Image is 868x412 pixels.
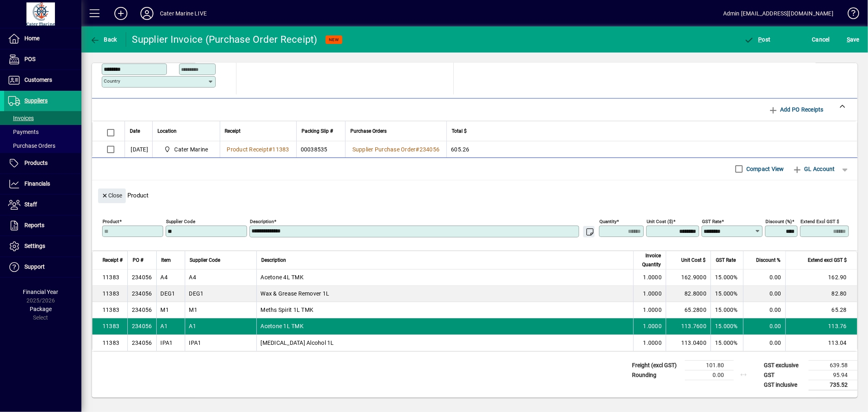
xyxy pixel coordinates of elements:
mat-label: Country [104,78,120,84]
a: Reports [4,215,81,236]
td: 95.94 [809,370,857,380]
td: 1.0000 [633,286,666,302]
td: 65.28 [785,302,857,318]
button: Save [845,32,861,47]
span: Cater Marine [175,145,208,153]
td: 1.0000 [633,270,666,286]
td: 113.04 [785,335,857,351]
span: NEW [329,37,339,42]
div: DEG1 [161,289,175,298]
a: Settings [4,236,81,256]
td: GST [760,370,809,380]
td: 0.00 [743,318,785,335]
td: 1.0000 [633,302,666,318]
td: 82.80 [785,286,857,302]
span: Supplier Code [190,256,221,265]
div: Packing Slip # [302,127,340,136]
td: Meths Spirit 1L TMK [256,302,634,318]
div: Cater Marine LIVE [160,7,207,20]
span: Location [157,127,177,136]
span: Home [24,35,39,42]
a: Purchase Orders [4,139,81,153]
td: 0.00 [743,335,785,351]
td: 11383 [92,302,127,318]
td: 639.58 [809,360,857,370]
td: Acetone 1L TMK [256,318,634,335]
td: 0.00 [743,270,785,286]
td: 0.00 [743,302,785,318]
app-page-header-button: Close [96,191,128,199]
span: GST Rate [716,256,736,265]
mat-label: Discount (%) [765,218,792,224]
span: # [269,146,272,153]
a: Product Receipt#11383 [224,145,292,154]
td: 11383 [92,286,127,302]
span: Staff [24,201,37,208]
a: Products [4,153,81,173]
span: Add PO Receipts [768,103,824,116]
a: Home [4,28,81,49]
span: Package [30,306,52,312]
span: Payments [8,129,39,135]
a: POS [4,49,81,70]
button: Add [108,6,134,21]
span: Products [24,160,48,166]
div: Receipt [225,127,291,136]
td: 15.000% [711,270,743,286]
button: Cancel [810,32,832,47]
span: Receipt # [103,256,122,265]
span: Extend excl GST $ [808,256,847,265]
span: ave [847,33,859,46]
span: Financial Year [23,289,59,295]
span: Purchase Orders [350,127,387,136]
span: PO # [133,256,143,265]
a: Customers [4,70,81,90]
mat-label: Quantity [599,218,617,224]
td: A1 [185,318,256,335]
a: Support [4,257,81,277]
mat-label: GST rate [702,218,722,224]
td: 162.90 [785,270,857,286]
span: ost [744,36,771,43]
td: 00038535 [296,141,345,158]
span: Item [162,256,171,265]
span: [DATE] [131,145,149,153]
span: Suppliers [24,97,48,104]
td: 11383 [92,318,127,335]
span: P [759,36,762,43]
td: 113.76 [785,318,857,335]
td: 15.000% [711,286,743,302]
span: Reports [24,222,44,228]
td: 234056 [127,335,156,351]
a: Payments [4,125,81,139]
span: POS [24,56,35,62]
span: Support [24,263,45,270]
span: Invoice Quantity [638,251,661,269]
span: Back [90,36,117,43]
div: A4 [161,273,168,281]
a: Supplier Purchase Order#234056 [350,145,443,154]
div: A1 [161,322,168,330]
span: Product Receipt [227,146,269,153]
span: Unit Cost $ [681,256,706,265]
div: Date [130,127,147,136]
td: 65.2800 [666,302,711,318]
td: 15.000% [711,318,743,335]
td: M1 [185,302,256,318]
div: Admin [EMAIL_ADDRESS][DOMAIN_NAME] [723,7,833,20]
span: GL Account [792,162,835,175]
button: Add PO Receipts [765,102,827,117]
a: Financials [4,174,81,194]
span: Customers [24,77,52,83]
span: Invoices [8,115,34,121]
button: Close [98,188,126,203]
td: DEG1 [185,286,256,302]
span: Financials [24,180,50,187]
td: 234056 [127,302,156,318]
button: Post [742,32,773,47]
td: 1.0000 [633,335,666,351]
td: 15.000% [711,302,743,318]
td: 113.0400 [666,335,711,351]
td: 234056 [127,286,156,302]
td: 0.00 [685,370,734,380]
